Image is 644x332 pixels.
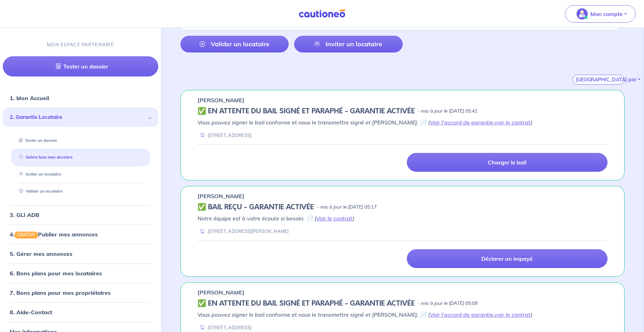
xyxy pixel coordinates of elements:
p: [PERSON_NAME] [198,192,244,200]
a: Voir le contrat [316,215,353,222]
a: Charger le bail [407,153,608,172]
div: 1. Mon Accueil [3,91,158,105]
div: Suivre tous mes dossiers [11,152,150,163]
div: 6. Bons plans pour mes locataires [3,267,158,281]
a: 1. Mon Accueil [10,95,49,102]
div: 7. Bons plans pour mes propriétaires [3,286,158,300]
h5: ✅️️️ EN ATTENTE DU BAIL SIGNÉ ET PARAPHÉ - GARANTIE ACTIVÉE [198,107,415,115]
a: 4.GRATUITPublier mes annonces [10,231,98,238]
button: illu_account_valid_menu.svgMon compte [565,5,636,23]
p: Charger le bail [488,159,526,166]
div: state: CONTRACT-SIGNED, Context: FINISHED,IS-GL-CAUTION [198,107,607,115]
a: Voir l'accord de garantie [430,119,493,126]
a: Inviter un locataire [16,172,61,177]
p: MON ESPACE PARTENAIRE [47,42,114,48]
div: 8. Aide-Contact [3,306,158,319]
a: Voir l'accord de garantie [430,311,493,318]
a: Tester un dossier [16,138,57,143]
a: voir le contrat [494,119,531,126]
a: Valider un locataire [16,189,63,194]
em: Vous pouvez signer le bail conforme et nous le transmettre signé et [PERSON_NAME]. 📄 ( , ) [198,311,532,318]
h5: ✅️️️ EN ATTENTE DU BAIL SIGNÉ ET PARAPHÉ - GARANTIE ACTIVÉE [198,299,415,308]
a: Suivre tous mes dossiers [16,155,73,160]
a: 8. Aide-Contact [10,309,52,316]
p: [PERSON_NAME] [198,96,244,104]
a: 5. Gérer mes annonces [10,251,72,258]
div: 5. Gérer mes annonces [3,247,158,261]
div: [STREET_ADDRESS] [198,324,251,331]
img: Cautioneo [296,9,348,18]
p: [PERSON_NAME] [198,288,244,297]
div: Inviter un locataire [11,169,150,180]
div: state: CONTRACT-SIGNED, Context: FINISHED,IS-GL-CAUTION [198,299,607,308]
em: Vous pouvez signer le bail conforme et nous le transmettre signé et [PERSON_NAME]. 📄 ( , ) [198,119,532,126]
div: Tester un dossier [11,135,150,146]
div: 2. Garantie Locataire [3,108,158,127]
p: Mon compte [590,10,623,18]
div: [STREET_ADDRESS] [198,132,251,139]
p: - mis à jour le [DATE] 05:17 [317,204,377,211]
div: 3. GLI ADB [3,208,158,222]
span: 2. Garantie Locataire [10,114,146,122]
a: Inviter un locataire [294,36,402,52]
div: state: CONTRACT-VALIDATED, Context: IN-MANAGEMENT,IS-GL-CAUTION [198,203,607,211]
div: [STREET_ADDRESS][PERSON_NAME] [198,228,289,235]
a: 3. GLI ADB [10,211,39,218]
img: illu_account_valid_menu.svg [577,8,588,19]
a: Valider un locataire [180,36,289,52]
p: - mis à jour le [DATE] 05:41 [418,108,477,115]
h5: ✅ BAIL REÇU - GARANTIE ACTIVÉE [198,203,314,211]
p: Déclarer un impayé [481,255,533,262]
a: Déclarer un impayé [407,249,608,268]
a: 6. Bons plans pour mes locataires [10,270,102,277]
div: Valider un locataire [11,186,150,197]
button: [GEOGRAPHIC_DATA] par [572,75,625,84]
a: Tester un dossier [3,57,158,77]
em: Notre équipe est à votre écoute si besoin. 📄 ( ) [198,215,354,222]
div: 4.GRATUITPublier mes annonces [3,227,158,241]
a: voir le contrat [494,311,531,318]
a: 7. Bons plans pour mes propriétaires [10,290,111,297]
p: - mis à jour le [DATE] 05:09 [418,300,477,307]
